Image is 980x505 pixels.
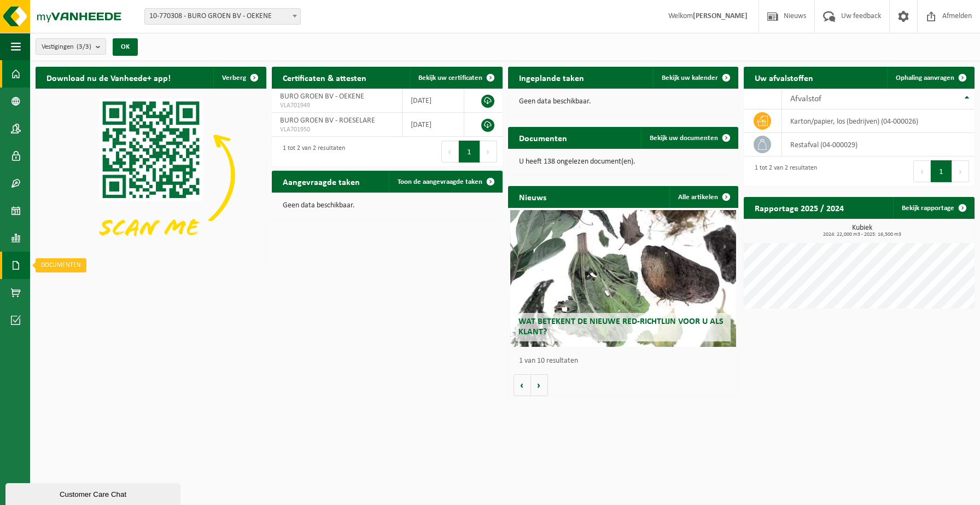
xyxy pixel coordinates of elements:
span: Bekijk uw kalender [662,74,718,82]
span: 2024: 22,000 m3 - 2025: 16,500 m3 [749,232,975,237]
count: (3/3) [77,43,91,50]
h2: Download nu de Vanheede+ app! [36,67,182,88]
p: Geen data beschikbaar. [283,202,492,210]
span: VLA701950 [280,125,394,134]
span: Toon de aangevraagde taken [398,178,482,185]
button: Previous [913,160,931,182]
button: Volgende [531,374,548,396]
button: Next [952,160,969,182]
span: Vestigingen [42,39,91,55]
a: Bekijk rapportage [893,197,973,219]
a: Alle artikelen [669,186,737,208]
h3: Kubiek [749,224,975,237]
span: BURO GROEN BV - OEKENE [280,92,364,101]
button: Next [480,141,497,162]
span: BURO GROEN BV - ROESELARE [280,117,375,125]
a: Bekijk uw certificaten [410,67,501,89]
button: Vestigingen(3/3) [36,38,106,55]
span: Ophaling aanvragen [896,74,954,82]
div: 1 tot 2 van 2 resultaten [749,159,817,183]
p: 1 van 10 resultaten [519,357,733,365]
span: Bekijk uw documenten [650,135,718,142]
div: 1 tot 2 van 2 resultaten [277,140,345,164]
h2: Ingeplande taken [508,67,595,88]
button: 1 [931,160,952,182]
span: 10-770308 - BURO GROEN BV - OEKENE [145,9,300,24]
iframe: chat widget [5,481,183,505]
td: [DATE] [402,113,464,137]
img: Download de VHEPlus App [36,89,266,262]
button: Verberg [213,67,265,89]
button: 1 [459,141,480,162]
h2: Aangevraagde taken [272,171,371,192]
a: Toon de aangevraagde taken [389,171,501,193]
button: OK [113,38,138,56]
a: Wat betekent de nieuwe RED-richtlijn voor u als klant? [510,210,736,347]
span: VLA701949 [280,101,394,110]
a: Ophaling aanvragen [887,67,973,89]
span: Bekijk uw certificaten [418,74,482,82]
span: Afvalstof [790,95,821,103]
strong: [PERSON_NAME] [693,12,748,20]
h2: Documenten [508,127,578,148]
button: Previous [441,141,459,162]
td: [DATE] [402,89,464,113]
span: 10-770308 - BURO GROEN BV - OEKENE [144,8,301,25]
button: Vorige [514,374,531,396]
td: karton/papier, los (bedrijven) (04-000026) [782,109,975,133]
p: U heeft 138 ongelezen document(en). [519,158,728,166]
a: Bekijk uw documenten [641,127,737,149]
h2: Uw afvalstoffen [744,67,824,88]
h2: Certificaten & attesten [272,67,377,88]
h2: Rapportage 2025 / 2024 [744,197,855,218]
td: restafval (04-000029) [782,133,975,156]
h2: Nieuws [508,186,557,207]
span: Verberg [222,74,246,82]
a: Bekijk uw kalender [653,67,737,89]
span: Wat betekent de nieuwe RED-richtlijn voor u als klant? [518,317,724,336]
p: Geen data beschikbaar. [519,98,728,106]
